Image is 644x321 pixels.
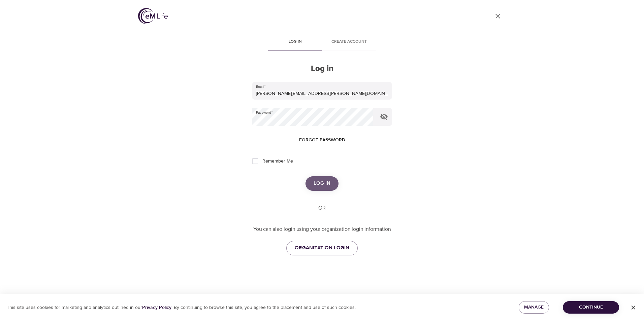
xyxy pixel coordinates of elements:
[142,305,171,311] a: Privacy Policy
[272,38,318,45] span: Log in
[252,34,392,50] div: disabled tabs example
[519,301,549,314] button: Manage
[286,241,358,255] a: ORGANIZATION LOGIN
[568,303,614,312] span: Continue
[316,204,328,212] div: OR
[252,225,392,233] p: You can also login using your organization login information
[305,176,339,190] button: Log in
[326,38,372,45] span: Create account
[524,303,544,312] span: Manage
[296,134,348,146] button: Forgot password
[252,64,392,74] h2: Log in
[490,8,506,24] a: close
[563,301,619,314] button: Continue
[262,158,293,165] span: Remember Me
[138,8,168,24] img: logo
[295,244,349,252] span: ORGANIZATION LOGIN
[299,136,345,144] span: Forgot password
[314,179,330,188] span: Log in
